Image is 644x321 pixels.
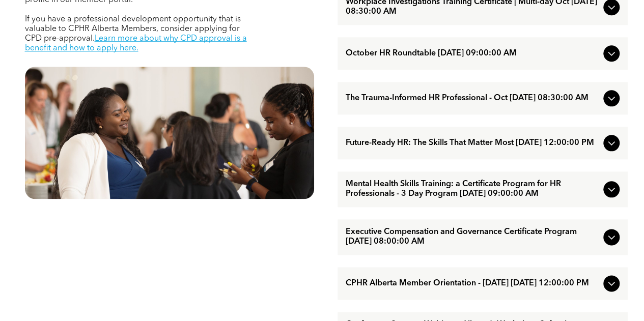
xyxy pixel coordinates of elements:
a: Learn more about why CPD approval is a benefit and how to apply here. [25,35,247,52]
span: Mental Health Skills Training: a Certificate Program for HR Professionals - 3 Day Program [DATE] ... [346,180,599,199]
span: CPHR Alberta Member Orientation - [DATE] [DATE] 12:00:00 PM [346,279,599,288]
span: October HR Roundtable [DATE] 09:00:00 AM [346,49,599,59]
span: Executive Compensation and Governance Certificate Program [DATE] 08:00:00 AM [346,227,599,247]
span: The Trauma-Informed HR Professional - Oct [DATE] 08:30:00 AM [346,94,599,103]
span: If you have a professional development opportunity that is valuable to CPHR Alberta Members, cons... [25,15,241,43]
span: Future-Ready HR: The Skills That Matter Most [DATE] 12:00:00 PM [346,138,599,148]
